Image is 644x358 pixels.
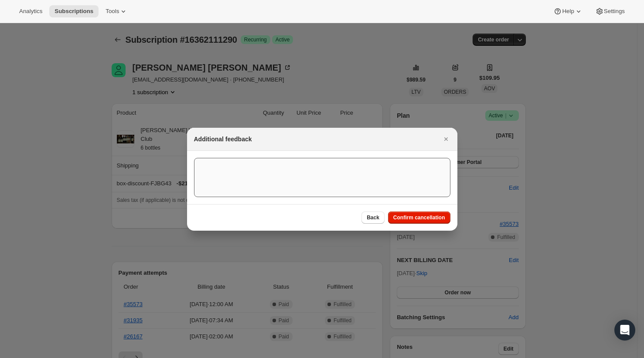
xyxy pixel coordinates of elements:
button: Tools [100,5,133,17]
button: Subscriptions [49,5,99,17]
span: Analytics [19,8,42,15]
button: Back [361,211,385,224]
button: Help [548,5,588,17]
button: Settings [590,5,630,17]
h2: Additional feedback [194,135,252,143]
div: Open Intercom Messenger [614,320,635,341]
span: Help [562,8,574,15]
span: Subscriptions [55,8,93,15]
button: Close [440,133,452,145]
button: Analytics [14,5,48,17]
span: Back [367,214,379,221]
span: Settings [604,8,625,15]
span: Tools [106,8,119,15]
button: Confirm cancellation [388,211,450,224]
span: Confirm cancellation [393,214,445,221]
